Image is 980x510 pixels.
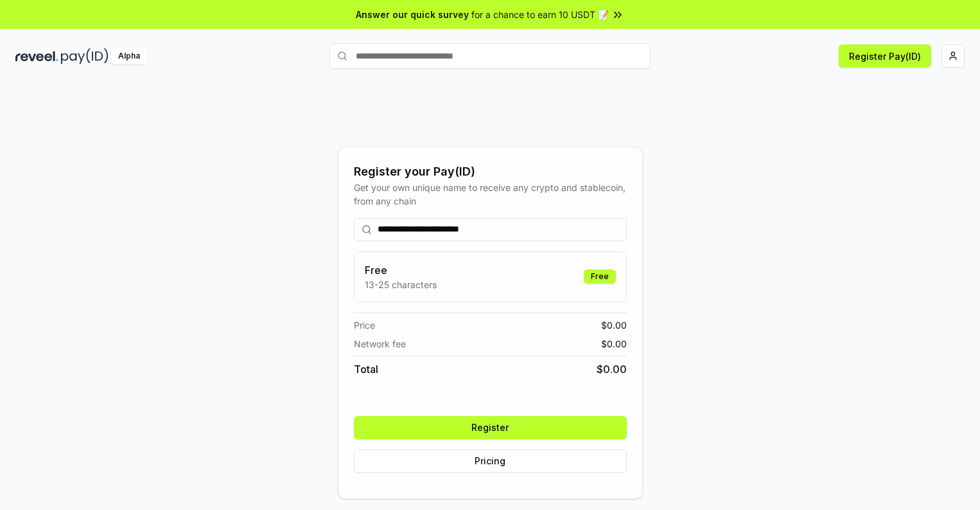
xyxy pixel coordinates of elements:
[365,278,437,291] p: 13-25 characters
[601,337,627,351] span: $ 0.00
[111,48,147,64] div: Alpha
[354,416,627,439] button: Register
[354,361,378,377] span: Total
[365,262,437,278] h3: Free
[354,337,406,351] span: Network fee
[61,48,109,64] img: pay_id
[354,318,375,332] span: Price
[584,269,616,284] div: Free
[597,361,627,377] span: $ 0.00
[354,450,627,473] button: Pricing
[354,181,627,208] div: Get your own unique name to receive any crypto and stablecoin, from any chain
[471,8,609,21] span: for a chance to earn 10 USDT 📝
[601,318,627,332] span: $ 0.00
[15,48,58,64] img: reveel_dark
[354,163,627,181] div: Register your Pay(ID)
[356,8,469,21] span: Answer our quick survey
[839,44,931,68] button: Register Pay(ID)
